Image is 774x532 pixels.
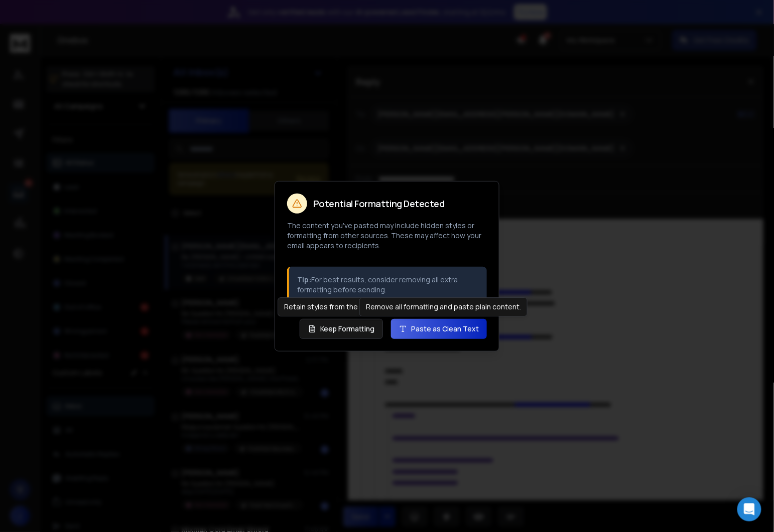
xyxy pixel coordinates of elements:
[287,221,487,251] p: The content you've pasted may include hidden styles or formatting from other sources. These may a...
[313,199,445,208] h2: Potential Formatting Detected
[297,275,311,284] strong: Tip:
[297,275,479,295] p: For best results, consider removing all extra formatting before sending.
[359,297,528,316] div: Remove all formatting and paste plain content.
[391,319,487,339] button: Paste as Clean Text
[300,319,383,339] button: Keep Formatting
[278,297,417,316] div: Retain styles from the original source.
[737,497,761,521] div: Open Intercom Messenger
